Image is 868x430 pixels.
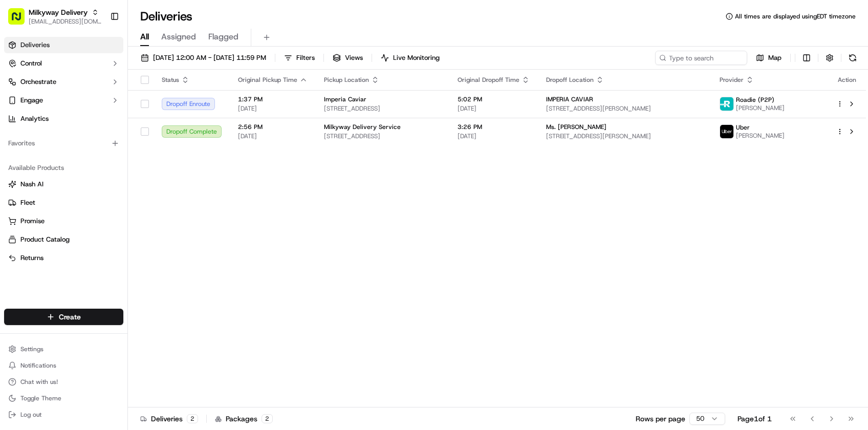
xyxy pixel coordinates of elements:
[4,55,123,72] button: Control
[458,104,530,113] span: [DATE]
[59,312,81,322] span: Create
[20,345,44,353] span: Settings
[768,53,782,62] span: Map
[279,51,319,65] button: Filters
[215,414,273,424] div: Packages
[20,114,49,123] span: Analytics
[4,407,123,422] button: Log out
[324,123,401,131] span: Milkyway Delivery Service
[161,31,196,43] span: Assigned
[8,198,119,207] a: Fleet
[324,76,369,84] span: Pickup Location
[655,51,747,65] input: Type to search
[20,59,42,68] span: Control
[4,135,123,152] div: Favorites
[20,378,58,386] span: Chat with us!
[29,7,88,17] button: Milkyway Delivery
[8,253,119,263] a: Returns
[4,4,106,29] button: Milkyway Delivery[EMAIL_ADDRESS][DOMAIN_NAME]
[20,180,44,189] span: Nash AI
[238,132,308,140] span: [DATE]
[136,51,271,65] button: [DATE] 12:00 AM - [DATE] 11:59 PM
[20,253,44,263] span: Returns
[345,53,363,62] span: Views
[636,414,685,424] p: Rows per page
[546,104,704,113] span: [STREET_ADDRESS][PERSON_NAME]
[4,195,123,211] button: Fleet
[140,414,198,424] div: Deliveries
[4,391,123,405] button: Toggle Theme
[20,235,70,244] span: Product Catalog
[8,180,119,189] a: Nash AI
[324,95,366,103] span: Imperia Caviar
[4,111,123,127] a: Analytics
[458,76,519,84] span: Original Dropoff Time
[153,53,266,62] span: [DATE] 12:00 AM - [DATE] 11:59 PM
[720,125,733,138] img: uber-new-logo.jpeg
[836,76,858,84] div: Action
[328,51,367,65] button: Views
[4,309,123,325] button: Create
[458,132,530,140] span: [DATE]
[4,74,123,90] button: Orchestrate
[546,132,704,140] span: [STREET_ADDRESS][PERSON_NAME]
[393,53,440,62] span: Live Monitoring
[546,95,593,103] span: IMPERIA CAVIAR
[20,96,43,105] span: Engage
[4,37,123,53] a: Deliveries
[4,375,123,389] button: Chat with us!
[4,213,123,229] button: Promise
[20,394,61,402] span: Toggle Theme
[324,132,441,140] span: [STREET_ADDRESS]
[720,97,733,111] img: roadie-logo-v2.jpg
[140,31,149,43] span: All
[262,414,273,423] div: 2
[4,92,123,109] button: Engage
[737,414,772,424] div: Page 1 of 1
[720,76,744,84] span: Provider
[4,250,123,266] button: Returns
[736,104,785,112] span: [PERSON_NAME]
[20,40,50,50] span: Deliveries
[845,51,860,65] button: Refresh
[751,51,786,65] button: Map
[4,176,123,192] button: Nash AI
[20,217,45,226] span: Promise
[20,77,56,87] span: Orchestrate
[4,231,123,248] button: Product Catalog
[140,8,192,25] h1: Deliveries
[4,160,123,176] div: Available Products
[20,198,35,207] span: Fleet
[546,76,594,84] span: Dropoff Location
[8,217,119,226] a: Promise
[736,96,774,104] span: Roadie (P2P)
[238,123,308,131] span: 2:56 PM
[208,31,238,43] span: Flagged
[8,235,119,244] a: Product Catalog
[736,123,750,132] span: Uber
[296,53,315,62] span: Filters
[238,76,297,84] span: Original Pickup Time
[162,76,179,84] span: Status
[238,95,308,103] span: 1:37 PM
[376,51,444,65] button: Live Monitoring
[29,17,102,26] button: [EMAIL_ADDRESS][DOMAIN_NAME]
[458,123,530,131] span: 3:26 PM
[238,104,308,113] span: [DATE]
[187,414,198,423] div: 2
[735,12,856,20] span: All times are displayed using EDT timezone
[4,342,123,356] button: Settings
[324,104,441,113] span: [STREET_ADDRESS]
[4,358,123,373] button: Notifications
[20,411,41,419] span: Log out
[458,95,530,103] span: 5:02 PM
[546,123,606,131] span: Ms. [PERSON_NAME]
[736,132,785,140] span: [PERSON_NAME]
[20,361,56,370] span: Notifications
